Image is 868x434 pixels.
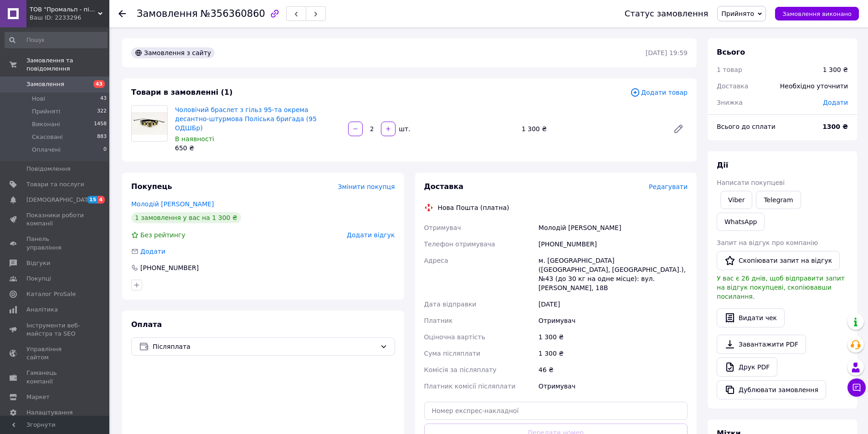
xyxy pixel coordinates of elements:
span: Дії [717,161,728,169]
span: ТОВ "Промальп - південь" [30,5,98,14]
a: Telegram [756,191,801,209]
span: Гаманець компанії [26,369,84,385]
b: 1300 ₴ [822,123,848,130]
span: Доставка [424,182,464,191]
div: 1 300 ₴ [537,345,689,362]
a: WhatsApp [717,213,765,231]
span: Замовлення виконано [782,10,852,17]
span: Налаштування [26,408,73,417]
span: Показники роботи компанії [26,211,84,228]
span: Панель управління [26,235,84,251]
div: 1 300 ₴ [537,329,689,345]
span: Запит на відгук про компанію [717,239,818,246]
span: Платник [424,317,453,324]
input: Пошук [5,32,108,48]
span: Написати покупцеві [717,179,785,186]
span: 4 [98,196,105,204]
span: Каталог ProSale [26,290,76,298]
span: Аналітика [26,306,58,314]
span: У вас є 26 днів, щоб відправити запит на відгук покупцеві, скопіювавши посилання. [717,275,845,300]
a: Друк PDF [717,357,777,377]
span: Покупці [26,275,51,283]
button: Скопіювати запит на відгук [717,251,840,270]
span: Всього [717,48,745,56]
a: Молодій [PERSON_NAME] [131,200,214,208]
span: 322 [97,107,107,116]
span: 1 товар [717,66,742,73]
div: Нова Пошта (платна) [436,203,512,212]
span: Покупець [131,182,172,191]
span: Редагувати [649,183,688,190]
div: Ваш ID: 2233296 [30,14,109,22]
a: Завантажити PDF [717,335,806,354]
div: Необхідно уточнити [775,76,853,96]
button: Чат з покупцем [847,378,866,397]
span: Повідомлення [26,165,71,173]
a: Чоловічий браслет з гільз 95-та окрема десантно-штурмова Поліська бригада (95 ОДШБр) [175,106,317,132]
span: Додати [140,248,165,255]
button: Видати чек [717,308,785,327]
div: Статус замовлення [625,9,709,18]
span: 43 [93,80,105,88]
div: шт. [396,124,411,133]
div: 1 300 ₴ [518,123,666,135]
span: Післяплата [153,342,376,352]
span: Оплачені [32,146,61,154]
span: [DEMOGRAPHIC_DATA] [26,196,94,204]
div: 46 ₴ [537,362,689,378]
div: 650 ₴ [175,143,341,153]
span: Замовлення [137,8,198,19]
div: 1 замовлення у вас на 1 300 ₴ [131,212,241,223]
span: Замовлення [26,80,64,88]
span: 1458 [94,120,107,128]
span: Всього до сплати [717,123,776,130]
span: Сума післяплати [424,350,481,357]
span: Додати відгук [347,231,395,239]
span: 883 [97,133,107,141]
span: Знижка [717,99,743,106]
div: Замовлення з сайту [131,47,215,58]
span: Телефон отримувача [424,240,495,248]
span: Змінити покупця [338,183,395,190]
span: Управління сайтом [26,345,84,362]
span: Без рейтингу [140,231,185,239]
div: 1 300 ₴ [823,65,848,74]
button: Замовлення виконано [775,7,859,20]
button: Дублювати замовлення [717,380,826,399]
span: Дата відправки [424,301,477,308]
span: Додати товар [630,87,688,97]
span: Замовлення та повідомлення [26,56,109,73]
span: Виконані [32,120,60,128]
span: Додати [823,99,848,106]
span: В наявності [175,135,214,143]
div: [PHONE_NUMBER] [537,236,689,252]
span: №356360860 [200,8,265,19]
span: Оціночна вартість [424,333,485,341]
span: Адреса [424,257,448,264]
span: Маркет [26,393,50,401]
span: Комісія за післяплату [424,366,497,373]
span: Товари в замовленні (1) [131,88,233,97]
span: 43 [100,95,107,103]
div: Повернутися назад [118,9,126,18]
div: м. [GEOGRAPHIC_DATA] ([GEOGRAPHIC_DATA], [GEOGRAPHIC_DATA].), №43 (до 30 кг на одне місце): вул. ... [537,252,689,296]
span: Доставка [717,82,748,90]
span: Відгуки [26,259,50,267]
span: Платник комісії післяплати [424,383,516,390]
div: [PHONE_NUMBER] [139,263,200,272]
div: [DATE] [537,296,689,312]
time: [DATE] 19:59 [646,49,688,56]
a: Редагувати [669,120,688,138]
span: Нові [32,95,45,103]
img: Чоловічий браслет з гільз 95-та окрема десантно-штурмова Поліська бригада (95 ОДШБр) [132,112,167,135]
a: Viber [720,191,752,209]
div: Молодій [PERSON_NAME] [537,220,689,236]
span: Отримувач [424,224,461,231]
input: Номер експрес-накладної [424,402,688,420]
div: Отримувач [537,312,689,329]
span: Товари та послуги [26,180,84,189]
div: Отримувач [537,378,689,394]
span: 0 [103,146,107,154]
span: Оплата [131,320,162,329]
span: Скасовані [32,133,63,141]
